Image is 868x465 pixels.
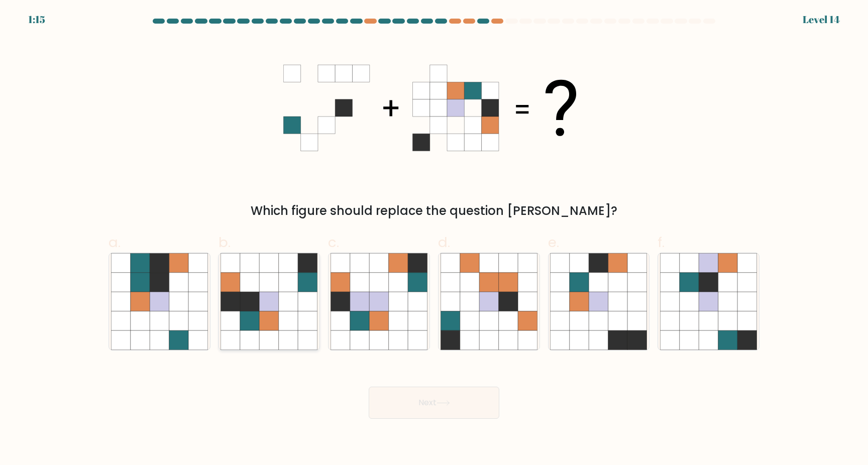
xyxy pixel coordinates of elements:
[108,232,121,252] span: a.
[658,232,665,252] span: f.
[548,232,559,252] span: e.
[115,202,753,220] div: Which figure should replace the question [PERSON_NAME]?
[803,12,840,27] div: Level 14
[438,232,450,252] span: d.
[328,232,339,252] span: c.
[369,387,499,419] button: Next
[28,12,45,27] div: 1:15
[219,232,231,252] span: b.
